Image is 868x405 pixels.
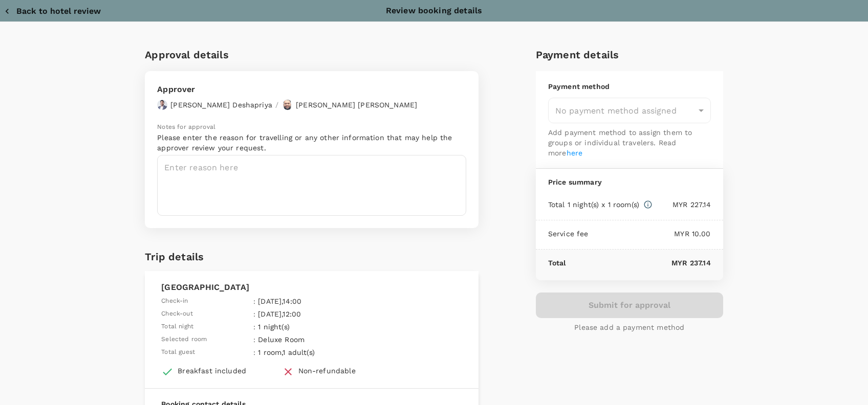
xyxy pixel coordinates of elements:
[145,47,479,63] h6: Approval details
[4,6,101,16] button: Back to hotel review
[157,83,417,96] p: Approver
[157,122,466,132] p: Notes for approval
[161,296,188,306] span: Check-in
[548,127,711,158] p: Add payment method to assign them to groups or individual travelers. Read more
[161,322,193,332] span: Total night
[161,334,207,345] span: Selected room
[253,347,255,357] span: :
[178,366,246,376] div: Breakfast included
[296,100,417,110] p: [PERSON_NAME] [PERSON_NAME]
[567,149,583,157] a: here
[253,296,255,306] span: :
[548,177,711,187] p: Price summary
[253,309,255,319] span: :
[258,347,370,357] p: 1 room , 1 adult(s)
[298,366,356,376] div: Non-refundable
[548,98,711,123] div: No payment method assigned
[145,249,204,265] h6: Trip details
[589,229,711,239] p: MYR 10.00
[566,258,711,268] p: MYR 237.14
[548,258,566,268] p: Total
[386,5,482,17] p: Review booking details
[536,47,723,63] h6: Payment details
[548,229,589,239] p: Service fee
[253,322,255,332] span: :
[157,100,167,110] img: avatar-67a5bcb800f47.png
[258,309,370,319] p: [DATE] , 12:00
[653,199,711,210] p: MYR 227.14
[275,100,278,110] p: /
[548,199,639,210] p: Total 1 night(s) x 1 room(s)
[170,100,272,110] p: [PERSON_NAME] Deshapriya
[283,100,293,110] img: avatar-67b4218f54620.jpeg
[161,309,192,319] span: Check-out
[161,281,462,294] p: [GEOGRAPHIC_DATA]
[253,334,255,345] span: :
[548,81,711,92] p: Payment method
[258,296,370,306] p: [DATE] , 14:00
[258,334,370,345] p: Deluxe Room
[161,347,195,357] span: Total guest
[157,132,466,153] p: Please enter the reason for travelling or any other information that may help the approver review...
[161,294,372,357] table: simple table
[574,322,684,332] p: Please add a payment method
[258,322,370,332] p: 1 night(s)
